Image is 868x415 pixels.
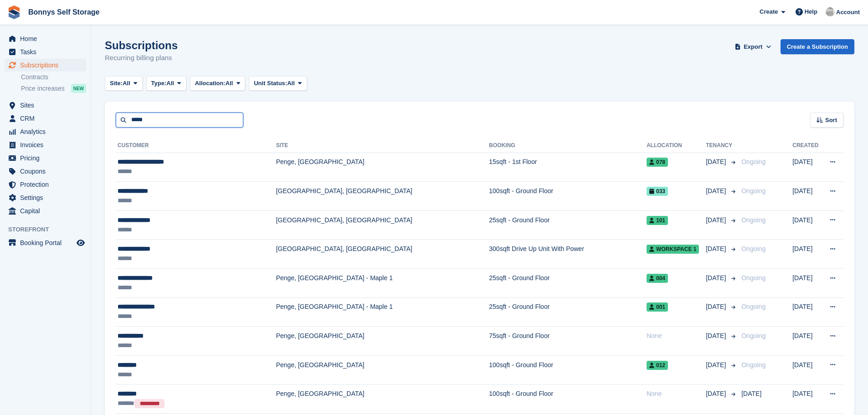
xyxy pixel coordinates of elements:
[5,112,86,125] a: menu
[25,5,103,20] a: Bonnys Self Storage
[741,332,765,339] span: Ongoing
[5,99,86,112] a: menu
[5,191,86,204] a: menu
[826,7,835,16] img: James Bonny
[71,84,86,93] div: NEW
[5,46,86,58] a: menu
[706,360,728,370] span: [DATE]
[287,79,295,88] span: All
[792,297,822,327] td: [DATE]
[489,182,647,211] td: 100sqft - Ground Floor
[792,327,822,356] td: [DATE]
[20,191,75,204] span: Settings
[116,138,276,153] th: Customer
[146,76,186,91] button: Type: All
[741,361,765,369] span: Ongoing
[741,216,765,224] span: Ongoing
[489,210,647,240] td: 25sqft - Ground Floor
[166,79,174,88] span: All
[489,269,647,298] td: 25sqft - Ground Floor
[733,39,773,54] button: Export
[792,210,822,240] td: [DATE]
[792,138,822,153] th: Created
[706,138,738,153] th: Tenancy
[825,116,837,125] span: Sort
[741,158,765,165] span: Ongoing
[276,182,489,211] td: [GEOGRAPHIC_DATA], [GEOGRAPHIC_DATA]
[489,138,647,153] th: Booking
[123,79,130,88] span: All
[706,215,728,225] span: [DATE]
[110,79,123,88] span: Site:
[20,178,75,191] span: Protection
[706,273,728,283] span: [DATE]
[781,39,854,54] a: Create a Subscription
[741,274,765,282] span: Ongoing
[5,138,86,151] a: menu
[489,384,647,414] td: 100sqft - Ground Floor
[21,84,65,93] span: Price increases
[249,76,307,91] button: Unit Status: All
[276,327,489,356] td: Penge, [GEOGRAPHIC_DATA]
[744,42,762,51] span: Export
[706,389,728,399] span: [DATE]
[741,303,765,310] span: Ongoing
[276,153,489,182] td: Penge, [GEOGRAPHIC_DATA]
[792,355,822,384] td: [DATE]
[792,240,822,269] td: [DATE]
[741,187,765,195] span: Ongoing
[20,32,75,45] span: Home
[5,152,86,164] a: menu
[760,7,778,16] span: Create
[226,79,233,88] span: All
[276,138,489,153] th: Site
[647,138,706,153] th: Allocation
[21,73,86,82] a: Contracts
[792,384,822,414] td: [DATE]
[647,187,668,196] span: 033
[792,182,822,211] td: [DATE]
[792,153,822,182] td: [DATE]
[5,32,86,45] a: menu
[489,327,647,356] td: 75sqft - Ground Floor
[20,205,75,217] span: Capital
[20,125,75,138] span: Analytics
[489,297,647,327] td: 25sqft - Ground Floor
[20,46,75,58] span: Tasks
[706,186,728,196] span: [DATE]
[276,384,489,414] td: Penge, [GEOGRAPHIC_DATA]
[706,244,728,254] span: [DATE]
[276,269,489,298] td: Penge, [GEOGRAPHIC_DATA] - Maple 1
[105,39,178,51] h1: Subscriptions
[647,331,706,341] div: None
[5,178,86,191] a: menu
[792,269,822,298] td: [DATE]
[647,302,668,312] span: 001
[706,157,728,167] span: [DATE]
[706,302,728,312] span: [DATE]
[741,390,761,397] span: [DATE]
[276,210,489,240] td: [GEOGRAPHIC_DATA], [GEOGRAPHIC_DATA]
[276,297,489,327] td: Penge, [GEOGRAPHIC_DATA] - Maple 1
[647,158,668,167] span: 078
[20,138,75,151] span: Invoices
[276,240,489,269] td: [GEOGRAPHIC_DATA], [GEOGRAPHIC_DATA]
[8,225,91,234] span: Storefront
[151,79,167,88] span: Type:
[276,355,489,384] td: Penge, [GEOGRAPHIC_DATA]
[20,236,75,249] span: Booking Portal
[5,205,86,217] a: menu
[105,53,178,63] p: Recurring billing plans
[7,5,21,19] img: stora-icon-8386f47178a22dfd0bd8f6a31ec36ba5ce8667c1dd55bd0f319d3a0aa187defe.svg
[5,165,86,178] a: menu
[254,79,287,88] span: Unit Status:
[647,216,668,225] span: 101
[5,59,86,72] a: menu
[5,236,86,249] a: menu
[741,245,765,252] span: Ongoing
[20,112,75,125] span: CRM
[647,274,668,283] span: 004
[706,331,728,341] span: [DATE]
[5,125,86,138] a: menu
[489,355,647,384] td: 100sqft - Ground Floor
